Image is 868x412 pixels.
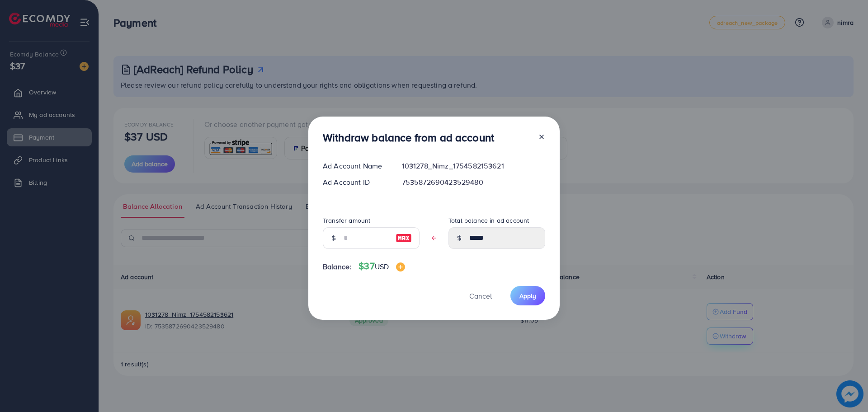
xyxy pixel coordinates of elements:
button: Apply [510,286,545,305]
div: Ad Account Name [316,161,395,171]
h4: $37 [359,261,405,272]
label: Total balance in ad account [448,216,529,225]
span: Apply [519,291,536,300]
div: 7535872690423529480 [395,177,552,187]
label: Transfer amount [323,216,370,225]
img: image [396,262,405,272]
span: USD [375,262,389,272]
div: Ad Account ID [316,177,395,187]
button: Cancel [458,286,503,305]
img: image [396,233,412,243]
div: 1031278_Nimz_1754582153621 [395,161,552,171]
span: Balance: [323,262,351,272]
span: Cancel [469,291,492,301]
h3: Withdraw balance from ad account [323,131,494,144]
